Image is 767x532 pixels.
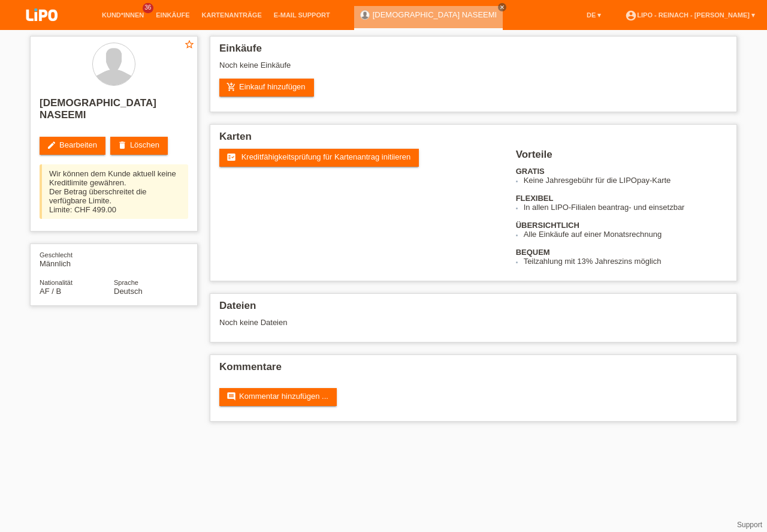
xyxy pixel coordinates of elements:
[196,11,268,19] a: Kartenanträge
[227,152,236,162] i: fact_check
[619,11,761,19] a: account_circleLIPO - Reinach - [PERSON_NAME] ▾
[499,4,505,10] i: close
[219,43,727,61] h2: Einkäufe
[40,287,61,296] span: Afghanistan / B / 08.09.2021
[524,257,727,266] li: Teilzahlung mit 13% Jahreszins möglich
[524,230,727,239] li: Alle Einkäufe auf einer Monatsrechnung
[114,287,143,296] span: Deutsch
[737,521,762,529] a: Support
[241,152,411,161] span: Kreditfähigkeitsprüfung für Kartenantrag initiieren
[268,11,336,19] a: E-Mail Support
[516,149,727,167] h2: Vorteile
[110,137,168,155] a: deleteLöschen
[581,11,607,19] a: DE ▾
[219,131,727,149] h2: Karten
[219,318,585,327] div: Noch keine Dateien
[219,79,314,97] a: add_shopping_cartEinkauf hinzufügen
[516,248,550,257] b: BEQUEM
[516,167,545,176] b: GRATIS
[524,176,727,185] li: Keine Jahresgebühr für die LIPOpay-Karte
[143,3,153,13] span: 36
[96,11,150,19] a: Kund*innen
[40,97,188,127] h2: [DEMOGRAPHIC_DATA] NASEEMI
[40,164,188,219] div: Wir können dem Kunde aktuell keine Kreditlimite gewähren. Der Betrag überschreitet die verfügbare...
[219,61,727,79] div: Noch keine Einkäufe
[40,137,105,155] a: editBearbeiten
[114,279,138,286] span: Sprache
[117,140,127,150] i: delete
[516,221,579,230] b: ÜBERSICHTLICH
[524,203,727,212] li: In allen LIPO-Filialen beantrag- und einsetzbar
[184,39,195,50] i: star_border
[40,251,73,259] span: Geschlecht
[227,82,236,92] i: add_shopping_cart
[373,10,497,19] a: [DEMOGRAPHIC_DATA] NASEEMI
[12,25,72,34] a: LIPO pay
[40,279,73,286] span: Nationalität
[219,300,727,318] h2: Dateien
[47,140,56,150] i: edit
[40,250,114,268] div: Männlich
[184,39,195,52] a: star_border
[219,388,337,406] a: commentKommentar hinzufügen ...
[219,361,727,379] h2: Kommentare
[150,11,195,19] a: Einkäufe
[498,3,506,11] a: close
[219,149,419,167] a: fact_check Kreditfähigkeitsprüfung für Kartenantrag initiieren
[227,392,236,401] i: comment
[516,194,554,203] b: FLEXIBEL
[625,10,637,22] i: account_circle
